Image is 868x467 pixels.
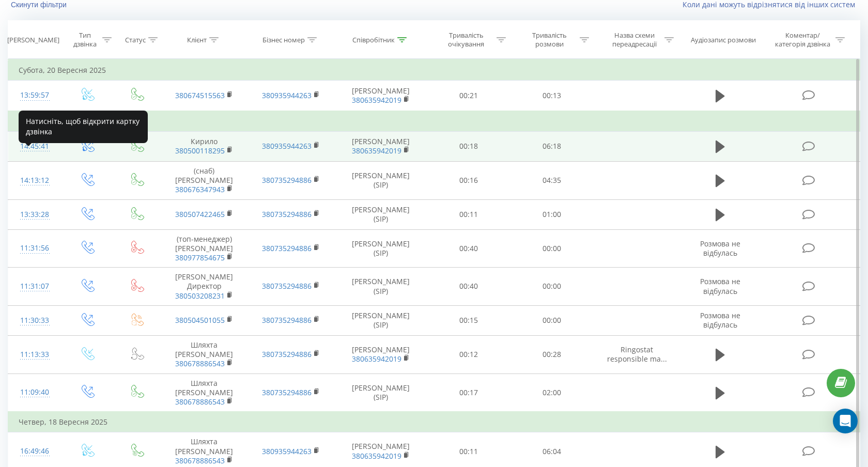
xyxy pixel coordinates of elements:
[427,305,510,335] td: 00:15
[262,175,312,185] a: 380735294886
[352,36,395,44] div: Співробітник
[510,268,594,306] td: 00:00
[700,310,740,330] span: Розмова не відбулась
[19,238,51,258] div: 11:31:56
[427,373,510,412] td: 00:17
[607,345,667,364] span: Ringostat responsible ma...
[19,382,51,402] div: 11:09:40
[334,131,427,161] td: [PERSON_NAME]
[175,315,225,325] a: 380504501055
[19,85,51,105] div: 13:59:57
[161,336,247,374] td: Шляхта [PERSON_NAME]
[510,81,594,111] td: 00:13
[8,412,860,432] td: Четвер, 18 Вересня 2025
[427,81,510,111] td: 00:21
[262,243,312,253] a: 380735294886
[352,354,401,364] a: 380635942019
[161,229,247,268] td: (топ-менеджер) [PERSON_NAME]
[19,345,51,365] div: 11:13:33
[19,205,51,225] div: 13:33:28
[510,373,594,412] td: 02:00
[334,373,427,412] td: [PERSON_NAME] (SIP)
[19,441,51,461] div: 16:49:46
[352,146,401,155] a: 380635942019
[19,170,51,191] div: 14:13:12
[700,276,740,295] span: Розмова не відбулась
[262,315,312,325] a: 380735294886
[70,31,100,49] div: Тип дзвінка
[175,209,225,219] a: 380507422465
[352,95,401,105] a: 380635942019
[510,131,594,161] td: 06:18
[427,229,510,268] td: 00:40
[427,336,510,374] td: 00:12
[334,199,427,229] td: [PERSON_NAME] (SIP)
[334,161,427,199] td: [PERSON_NAME] (SIP)
[262,387,312,397] a: 380735294886
[262,209,312,219] a: 380735294886
[8,60,860,81] td: Субота, 20 Вересня 2025
[262,281,312,291] a: 380735294886
[334,229,427,268] td: [PERSON_NAME] (SIP)
[175,359,225,368] a: 380678886543
[175,397,225,407] a: 380678886543
[175,291,225,301] a: 380503208231
[125,36,146,44] div: Статус
[772,31,833,49] div: Коментар/категорія дзвінка
[510,336,594,374] td: 00:28
[187,36,207,44] div: Клієнт
[262,349,312,359] a: 380735294886
[510,305,594,335] td: 00:00
[175,184,225,194] a: 380676347943
[833,409,858,433] div: Open Intercom Messenger
[7,36,59,44] div: [PERSON_NAME]
[262,446,312,456] a: 380935944263
[691,36,756,44] div: Аудіозапис розмови
[427,268,510,306] td: 00:40
[427,131,510,161] td: 00:18
[19,111,148,143] div: Натисніть, щоб відкрити картку дзвінка
[262,90,312,100] a: 380935944263
[161,131,247,161] td: Кирило
[161,268,247,306] td: [PERSON_NAME] Директор
[8,111,860,132] td: П’ятниця, 19 Вересня 2025
[510,161,594,199] td: 04:35
[334,305,427,335] td: [PERSON_NAME] (SIP)
[19,310,51,331] div: 11:30:33
[439,31,494,49] div: Тривалість очікування
[262,141,312,151] a: 380935944263
[175,456,225,465] a: 380678886543
[19,276,51,297] div: 11:31:07
[510,229,594,268] td: 00:00
[700,239,740,258] span: Розмова не відбулась
[510,199,594,229] td: 01:00
[334,81,427,111] td: [PERSON_NAME]
[334,336,427,374] td: [PERSON_NAME]
[175,90,225,100] a: 380674515563
[427,161,510,199] td: 00:16
[175,146,225,155] a: 380500118295
[522,31,577,49] div: Тривалість розмови
[607,31,662,49] div: Назва схеми переадресації
[161,161,247,199] td: (снаб) [PERSON_NAME]
[175,253,225,262] a: 380977854675
[262,36,305,44] div: Бізнес номер
[161,373,247,412] td: Шляхта [PERSON_NAME]
[427,199,510,229] td: 00:11
[352,451,401,461] a: 380635942019
[334,268,427,306] td: [PERSON_NAME] (SIP)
